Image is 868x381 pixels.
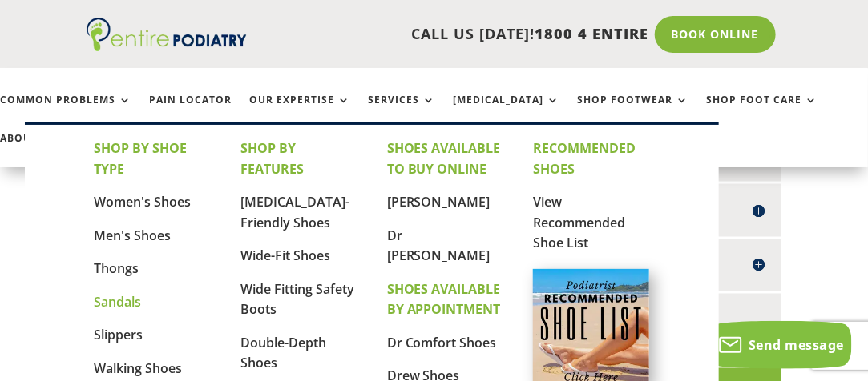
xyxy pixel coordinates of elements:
[240,334,326,372] a: Double-Depth Shoes
[94,259,139,277] a: Thongs
[240,280,354,319] a: Wide Fitting Safety Boots
[94,193,191,211] a: Women's Shoes
[94,326,143,343] a: Slippers
[533,193,625,251] a: View Recommended Shoe List
[387,227,491,265] a: Dr [PERSON_NAME]
[535,24,649,43] span: 1800 4 ENTIRE
[87,38,247,54] a: Entire Podiatry
[240,247,330,264] a: Wide-Fit Shoes
[387,139,501,178] strong: SHOES AVAILABLE TO BUY ONLINE
[94,293,141,311] a: Sandals
[87,18,247,51] img: logo (1)
[247,24,648,45] p: CALL US [DATE]!
[387,280,501,319] strong: SHOES AVAILABLE BY APPOINTMENT
[709,321,852,369] button: Send message
[577,94,688,129] a: Shop Footwear
[240,193,349,231] a: [MEDICAL_DATA]-Friendly Shoes
[533,139,636,178] strong: RECOMMENDED SHOES
[655,16,776,53] a: Book Online
[94,359,182,377] a: Walking Shoes
[240,139,304,178] strong: SHOP BY FEATURES
[249,94,350,129] a: Our Expertise
[94,227,171,244] a: Men's Shoes
[368,94,435,129] a: Services
[94,139,187,178] strong: SHOP BY SHOE TYPE
[706,94,818,129] a: Shop Foot Care
[387,193,491,211] a: [PERSON_NAME]
[749,336,844,354] span: Send message
[453,94,559,129] a: [MEDICAL_DATA]
[387,334,497,351] a: Dr Comfort Shoes
[149,94,232,129] a: Pain Locator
